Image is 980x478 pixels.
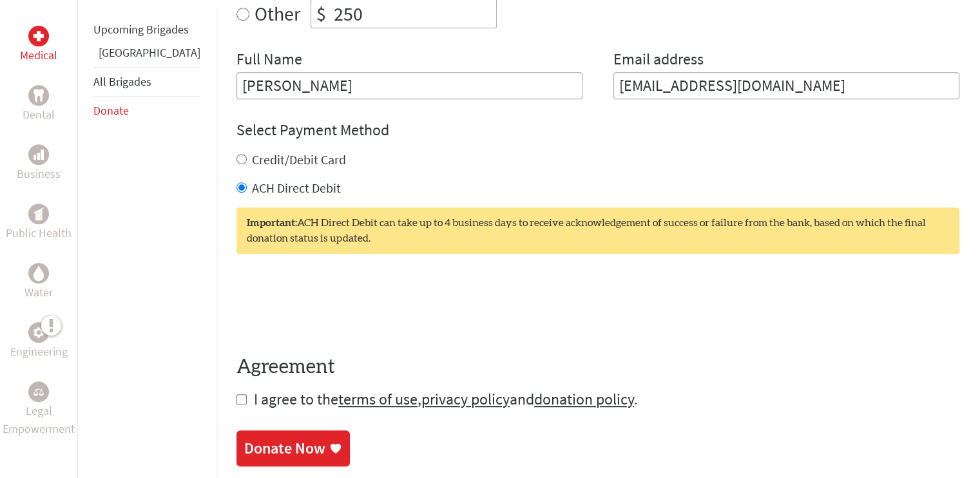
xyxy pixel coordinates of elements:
[93,15,200,44] li: Upcoming Brigades
[17,144,61,183] a: BusinessBusiness
[34,327,44,338] img: Engineering
[3,381,75,438] a: Legal EmpowermentLegal Empowerment
[34,31,44,41] img: Medical
[338,389,418,409] a: terms of use
[93,67,200,97] li: All Brigades
[20,46,57,64] p: Medical
[28,263,49,283] div: Water
[23,106,55,124] p: Dental
[99,45,200,60] a: [GEOGRAPHIC_DATA]
[34,149,44,160] img: Business
[28,381,49,402] div: Legal Empowerment
[236,430,350,466] a: Donate Now
[34,89,44,101] img: Dental
[34,388,44,396] img: Legal Empowerment
[236,72,582,99] input: Enter Full Name
[236,280,432,330] iframe: reCAPTCHA
[93,22,189,37] a: Upcoming Brigades
[28,204,49,224] div: Public Health
[10,343,68,361] p: Engineering
[93,103,129,118] a: Donate
[236,207,959,254] div: ACH Direct Debit can take up to 4 business days to receive acknowledgement of success or failure ...
[28,144,49,165] div: Business
[236,49,302,72] label: Full Name
[6,204,72,242] a: Public HealthPublic Health
[28,322,49,343] div: Engineering
[252,180,341,196] label: ACH Direct Debit
[93,74,151,89] a: All Brigades
[28,26,49,46] div: Medical
[254,389,638,409] span: I agree to the , and .
[3,402,75,438] p: Legal Empowerment
[236,120,959,140] h4: Select Payment Method
[252,151,346,167] label: Credit/Debit Card
[613,72,959,99] input: Your Email
[244,438,325,459] div: Donate Now
[93,97,200,125] li: Donate
[20,26,57,64] a: MedicalMedical
[28,85,49,106] div: Dental
[17,165,61,183] p: Business
[613,49,704,72] label: Email address
[24,263,53,301] a: WaterWater
[24,283,53,301] p: Water
[93,44,200,67] li: Belize
[247,218,297,228] strong: Important:
[421,389,510,409] a: privacy policy
[34,207,44,220] img: Public Health
[6,224,72,242] p: Public Health
[10,322,68,361] a: EngineeringEngineering
[236,356,959,379] h4: Agreement
[34,265,44,280] img: Water
[23,85,55,124] a: DentalDental
[534,389,634,409] a: donation policy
